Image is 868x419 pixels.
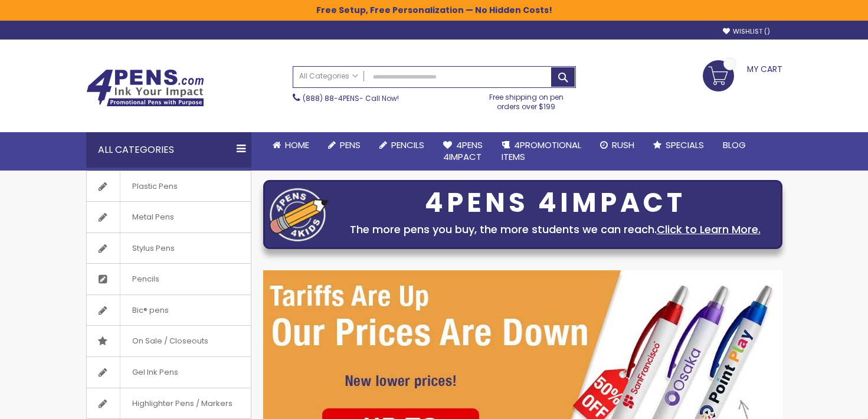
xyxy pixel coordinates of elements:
[87,326,251,356] a: On Sale / Closeouts
[120,233,186,264] span: Stylus Pens
[666,139,704,151] span: Specials
[120,388,244,419] span: Highlighter Pens / Markers
[443,139,483,163] span: 4Pens 4impact
[87,233,251,264] a: Stylus Pens
[657,222,761,237] a: Click to Learn More.
[340,139,361,151] span: Pens
[723,27,770,36] a: Wishlist
[502,139,581,163] span: 4PROMOTIONAL ITEMS
[492,132,591,171] a: 4PROMOTIONALITEMS
[335,191,776,215] div: 4PENS 4IMPACT
[293,67,364,86] a: All Categories
[87,202,251,233] a: Metal Pens
[612,139,634,151] span: Rush
[270,188,329,241] img: four_pen_logo.png
[87,295,251,326] a: Bic® pens
[285,139,309,151] span: Home
[477,88,576,112] div: Free shipping on pen orders over $199
[299,71,358,81] span: All Categories
[713,132,755,158] a: Blog
[120,295,181,326] span: Bic® pens
[87,171,251,202] a: Plastic Pens
[86,69,204,107] img: 4Pens Custom Pens and Promotional Products
[120,326,220,356] span: On Sale / Closeouts
[723,139,746,151] span: Blog
[87,264,251,294] a: Pencils
[120,202,186,233] span: Metal Pens
[87,388,251,419] a: Highlighter Pens / Markers
[87,357,251,388] a: Gel Ink Pens
[434,132,492,171] a: 4Pens4impact
[319,132,370,158] a: Pens
[391,139,424,151] span: Pencils
[591,132,644,158] a: Rush
[303,93,359,103] a: (888) 88-4PENS
[86,132,251,168] div: All Categories
[120,264,171,294] span: Pencils
[335,221,776,238] div: The more pens you buy, the more students we can reach.
[120,171,189,202] span: Plastic Pens
[370,132,434,158] a: Pencils
[303,93,399,103] span: - Call Now!
[644,132,713,158] a: Specials
[263,132,319,158] a: Home
[120,357,190,388] span: Gel Ink Pens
